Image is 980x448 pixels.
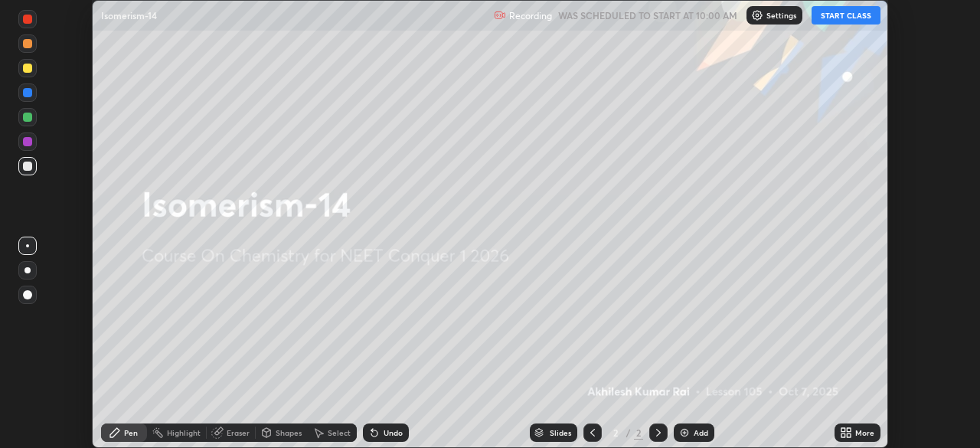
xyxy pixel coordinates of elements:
div: Eraser [227,429,250,437]
div: Add [694,429,708,437]
p: Recording [509,10,552,21]
div: Select [328,429,351,437]
div: 2 [634,426,643,440]
img: recording.375f2c34.svg [494,9,506,21]
div: Highlight [167,429,201,437]
p: Settings [766,11,796,19]
img: add-slide-button [678,427,691,439]
button: START CLASS [812,6,880,25]
div: 2 [608,428,623,437]
h5: WAS SCHEDULED TO START AT 10:00 AM [558,8,737,22]
div: More [855,429,874,437]
div: Shapes [276,429,302,437]
div: / [626,428,631,437]
p: Isomerism-14 [101,9,157,21]
img: class-settings-icons [751,9,763,21]
div: Slides [550,429,571,437]
div: Pen [124,429,138,437]
div: Undo [384,429,403,437]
